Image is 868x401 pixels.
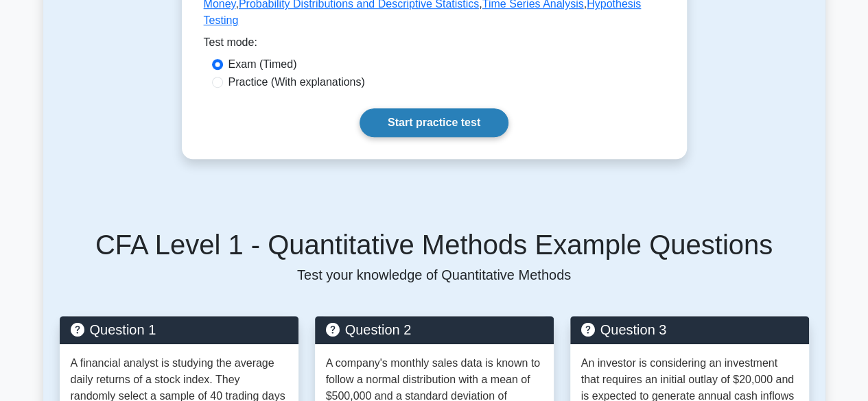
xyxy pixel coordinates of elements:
[60,267,809,283] p: Test your knowledge of Quantitative Methods
[326,321,543,338] h5: Question 2
[60,228,809,261] h5: CFA Level 1 - Quantitative Methods Example Questions
[581,321,798,338] h5: Question 3
[228,74,365,90] label: Practice (With explanations)
[360,108,508,137] a: Start practice test
[204,34,665,56] div: Test mode:
[71,321,288,338] h5: Question 1
[228,56,297,73] label: Exam (Timed)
